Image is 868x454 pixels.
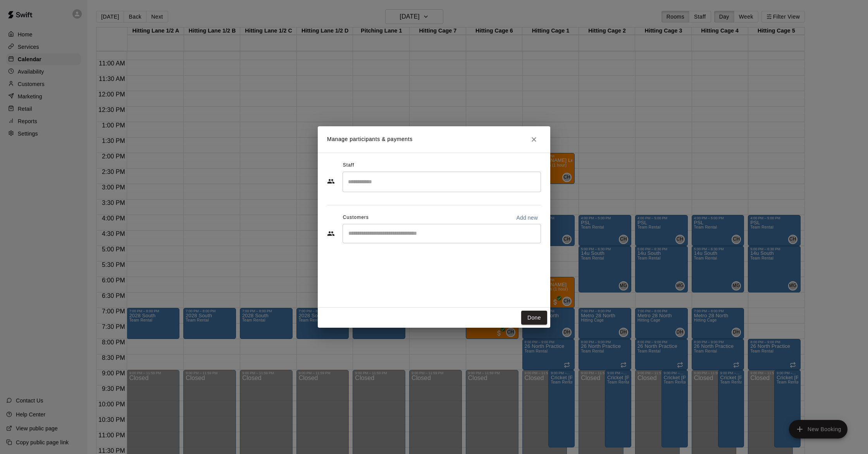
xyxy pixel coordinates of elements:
[343,224,541,243] div: Start typing to search customers...
[327,135,413,143] p: Manage participants & payments
[516,214,538,222] p: Add new
[527,132,541,146] button: Close
[327,230,335,237] svg: Customers
[343,159,354,172] span: Staff
[343,172,541,192] div: Search staff
[513,212,541,224] button: Add new
[343,212,369,224] span: Customers
[521,311,547,325] button: Done
[327,177,335,185] svg: Staff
